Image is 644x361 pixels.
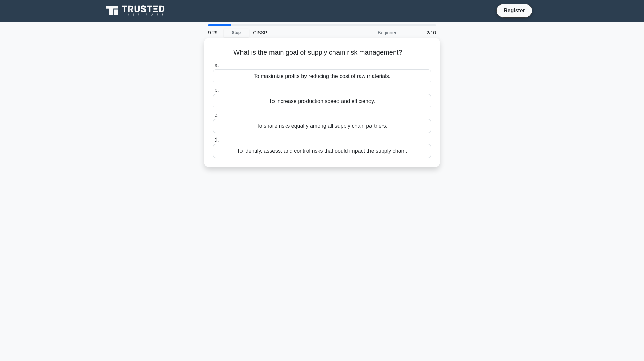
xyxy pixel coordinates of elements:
[213,144,431,158] div: To identify, assess, and control risks that could impact the supply chain.
[214,62,219,68] span: a.
[213,94,431,108] div: To increase production speed and efficiency.
[342,26,400,39] div: Beginner
[212,48,432,57] h5: What is the main goal of supply chain risk management?
[214,87,219,93] span: b.
[500,6,529,15] a: Register
[213,69,431,83] div: To maximize profits by reducing the cost of raw materials.
[214,112,218,118] span: c.
[204,26,224,39] div: 9:29
[400,26,440,39] div: 2/10
[224,29,249,37] a: Stop
[213,119,431,133] div: To share risks equally among all supply chain partners.
[214,137,219,143] span: d.
[249,26,342,39] div: CISSP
